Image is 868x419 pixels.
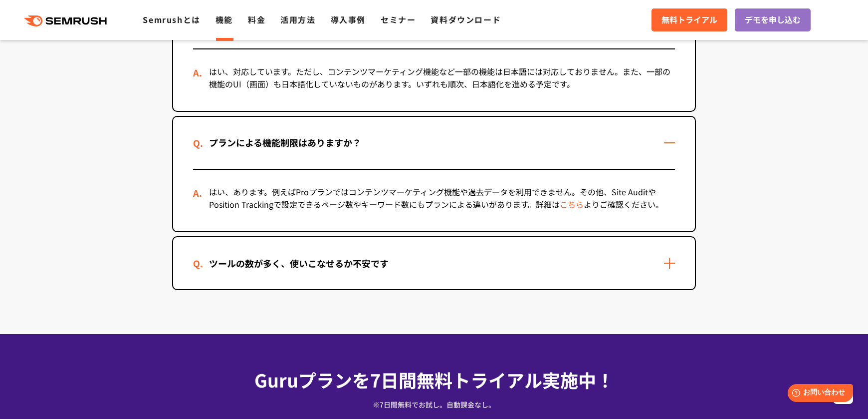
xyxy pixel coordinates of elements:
span: 無料トライアル [661,13,717,26]
div: ツールの数が多く、使いこなせるか不安です [193,256,405,271]
div: Guruプランを7日間 [172,366,696,393]
a: 資料ダウンロード [431,13,501,25]
a: デモを申し込む [735,8,811,31]
div: はい、あります。例えばProプランではコンテンツマーケティング機能や過去データを利用できません。その他、Site AuditやPosition Trackingで設定できるページ数やキーワード数... [193,170,675,231]
div: プランによる機能制限はありますか？ [193,135,377,150]
span: 無料トライアル実施中！ [417,367,614,393]
a: セミナー [381,13,416,25]
a: こちら [560,198,584,210]
div: ※7日間無料でお試し。自動課金なし。 [172,400,696,410]
a: 無料トライアル [651,8,727,31]
a: 活用方法 [280,13,315,25]
a: Semrushとは [143,13,200,25]
a: 機能 [216,13,233,25]
iframe: Help widget launcher [779,380,857,408]
a: 料金 [248,13,265,25]
div: はい、対応しています。ただし、コンテンツマーケティング機能など一部の機能は日本語には対応しておりません。また、一部の機能のUI（画面）も日本語化していないものがあります。いずれも順次、日本語化を... [193,49,675,111]
a: 導入事例 [331,13,366,25]
span: デモを申し込む [745,13,801,26]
